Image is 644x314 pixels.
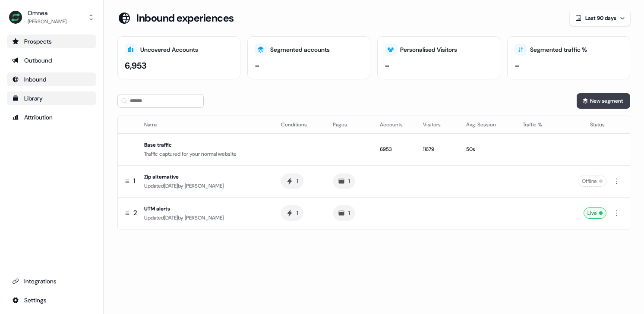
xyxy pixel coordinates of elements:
div: 1 [297,209,298,217]
th: Avg. Session [459,116,516,133]
button: New segment [577,93,630,109]
span: [PERSON_NAME] [185,182,224,189]
div: Segmented accounts [270,45,330,54]
span: [PERSON_NAME] [185,214,224,221]
div: Integrations [12,277,91,286]
div: Uncovered Accounts [140,45,198,54]
div: UTM alerts [144,204,267,213]
div: Omnea [28,9,66,17]
button: 1 [281,173,303,189]
div: Segmented traffic % [530,45,587,54]
th: Conditions [274,116,326,133]
a: Go to templates [7,91,96,105]
a: Go to prospects [7,35,96,48]
div: Traffic captured for your normal website [144,150,267,158]
div: 6953 [380,145,409,154]
th: Traffic % [516,116,559,133]
div: 6,953 [125,59,146,72]
a: Go to Inbound [7,72,96,86]
span: Last 90 days [585,15,616,22]
div: 1 [348,209,350,217]
div: Zip alternative [144,173,267,181]
div: 11679 [423,145,452,154]
div: 50s [466,145,509,154]
a: Go to outbound experience [7,53,96,67]
div: Live [584,207,606,219]
button: Omnea[PERSON_NAME] [7,7,96,28]
div: Personalised Visitors [400,45,457,54]
a: Go to attribution [7,110,96,124]
div: [PERSON_NAME] [28,17,66,26]
div: Settings [12,296,91,305]
button: 1 [333,205,355,221]
div: - [385,59,390,72]
span: 1 [133,176,136,186]
button: 1 [281,205,303,221]
button: 1 [333,173,355,189]
a: Go to integrations [7,293,96,307]
th: Name [141,116,274,133]
div: Base traffic [144,141,267,149]
div: 1 [348,177,350,185]
div: Updated [DATE] by [144,214,267,222]
th: Visitors [416,116,459,133]
h3: Inbound experiences [136,12,234,25]
div: Offline [578,176,606,187]
div: Updated [DATE] by [144,182,267,190]
div: - [515,59,520,72]
button: Last 90 days [570,10,630,26]
div: Attribution [12,113,91,122]
span: 2 [133,208,137,218]
a: Go to integrations [7,274,96,288]
div: Inbound [12,75,91,84]
div: 1 [297,177,298,185]
th: Accounts [373,116,416,133]
div: Status [566,120,605,129]
div: Prospects [12,37,91,46]
div: Outbound [12,56,91,65]
div: Library [12,94,91,103]
div: - [255,59,260,72]
th: Pages [326,116,373,133]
